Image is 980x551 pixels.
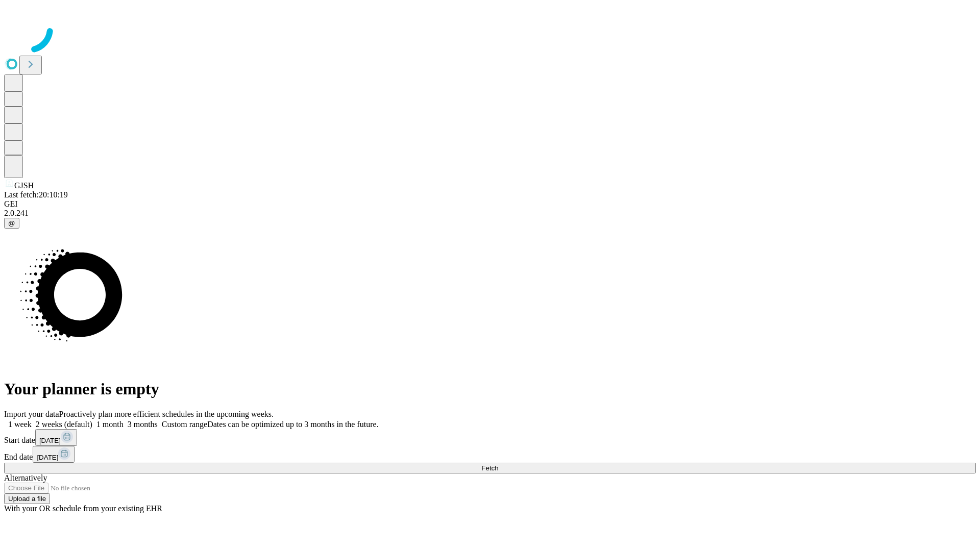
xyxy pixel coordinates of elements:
[4,429,976,446] div: Start date
[35,429,77,446] button: [DATE]
[96,420,124,429] span: 1 month
[4,209,976,218] div: 2.0.241
[4,446,976,463] div: End date
[8,420,32,429] span: 1 week
[37,454,58,461] span: [DATE]
[59,410,274,418] span: Proactively plan more efficient schedules in the upcoming weeks.
[4,473,47,482] span: Alternatively
[8,219,15,227] span: @
[4,218,19,229] button: @
[162,420,207,429] span: Custom range
[4,463,976,473] button: Fetch
[4,190,68,199] span: Last fetch: 20:10:19
[4,199,976,209] div: GEI
[4,493,50,504] button: Upload a file
[36,420,92,429] span: 2 weeks (default)
[4,410,59,418] span: Import your data
[39,437,61,444] span: [DATE]
[4,504,162,513] span: With your OR schedule from your existing EHR
[207,420,378,429] span: Dates can be optimized up to 3 months in the future.
[33,446,75,463] button: [DATE]
[4,380,976,398] h1: Your planner is empty
[481,464,498,472] span: Fetch
[128,420,158,429] span: 3 months
[14,181,34,190] span: GJSH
